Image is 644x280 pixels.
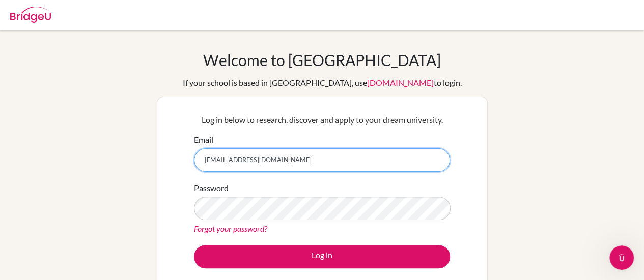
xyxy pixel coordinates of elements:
a: [DOMAIN_NAME] [367,78,434,87]
p: Log in below to research, discover and apply to your dream university. [194,114,450,126]
iframe: Intercom live chat [609,245,634,270]
h1: Welcome to [GEOGRAPHIC_DATA] [203,51,441,69]
button: Log in [194,245,450,268]
a: Forgot your password? [194,224,267,233]
label: Email [194,134,213,146]
img: Bridge-U [10,7,51,23]
div: If your school is based in [GEOGRAPHIC_DATA], use to login. [183,77,462,89]
label: Password [194,182,229,194]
